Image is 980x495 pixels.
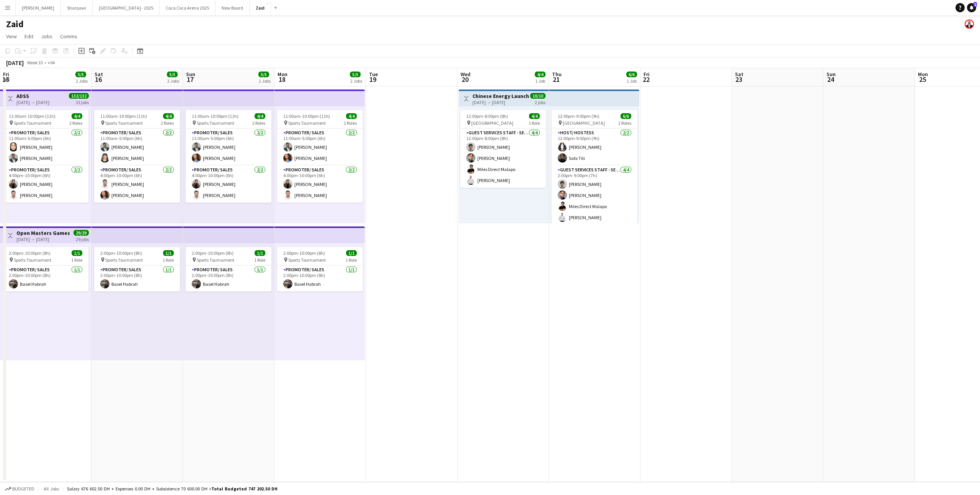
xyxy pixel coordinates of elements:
[255,113,265,119] span: 4/4
[460,110,546,188] app-job-card: 12:00pm-8:00pm (8h)4/4 [GEOGRAPHIC_DATA]1 RoleGuest Services Staff - Senior4/412:00pm-8:00pm (8h)...
[6,33,17,40] span: View
[14,257,51,263] span: Sports Tournament
[825,75,836,84] span: 24
[346,257,357,263] span: 1 Role
[105,257,143,263] span: Sports Tournament
[558,113,599,119] span: 12:00pm-9:00pm (9h)
[288,257,326,263] span: Sports Tournament
[368,75,378,84] span: 19
[75,72,86,77] span: 5/5
[185,75,195,84] span: 17
[283,113,330,119] span: 11:00am-10:00pm (11h)
[529,113,540,119] span: 4/4
[535,99,546,105] div: 2 jobs
[16,230,70,236] h3: Open Masters Games
[735,71,743,78] span: Sat
[3,247,88,291] app-job-card: 2:00pm-10:00pm (8h)1/1 Sports Tournament1 RolePromoter/ Sales1/12:00pm-10:00pm (8h)Basel Habrah
[4,485,36,493] button: Budgeted
[552,110,637,223] app-job-card: 12:00pm-9:00pm (9h)6/6 [GEOGRAPHIC_DATA]2 RolesHost/ Hostess2/212:00pm-9:00pm (9h)[PERSON_NAME]Sa...
[278,71,287,78] span: Mon
[24,33,33,40] span: Edit
[163,113,174,119] span: 4/4
[38,31,56,41] a: Jobs
[72,250,82,256] span: 1/1
[47,60,55,65] div: +04
[288,120,326,126] span: Sports Tournament
[258,72,269,77] span: 5/5
[16,99,49,105] div: [DATE] → [DATE]
[42,486,60,492] span: All jobs
[644,71,650,78] span: Fri
[618,120,631,126] span: 2 Roles
[627,78,637,84] div: 1 Job
[6,59,24,67] div: [DATE]
[186,129,271,166] app-card-role: Promoter/ Sales2/211:00am-5:00pm (6h)[PERSON_NAME][PERSON_NAME]
[21,31,36,41] a: Edit
[197,120,234,126] span: Sports Tournament
[826,71,836,78] span: Sun
[216,0,250,15] button: New Board
[9,113,56,119] span: 11:00am-10:00pm (11h)
[186,265,271,291] app-card-role: Promoter/ Sales1/12:00pm-10:00pm (8h)Basel Habrah
[211,486,278,492] span: Total Budgeted 747 202.50 DH
[283,250,325,256] span: 2:00pm-10:00pm (8h)
[472,99,529,105] div: [DATE] → [DATE]
[621,113,631,119] span: 6/6
[250,0,271,15] button: Zaid
[94,166,180,203] app-card-role: Promoter/ Sales2/24:00pm-10:00pm (6h)[PERSON_NAME][PERSON_NAME]
[563,120,605,126] span: [GEOGRAPHIC_DATA]
[105,120,143,126] span: Sports Tournament
[94,247,180,291] app-job-card: 2:00pm-10:00pm (8h)1/1 Sports Tournament1 RolePromoter/ Sales1/12:00pm-10:00pm (8h)Basel Habrah
[252,120,265,126] span: 2 Roles
[186,110,271,203] div: 11:00am-10:00pm (11h)4/4 Sports Tournament2 RolesPromoter/ Sales2/211:00am-5:00pm (6h)[PERSON_NAM...
[535,78,545,84] div: 1 Job
[76,236,89,242] div: 29 jobs
[973,2,977,7] span: 1
[16,236,70,242] div: [DATE] → [DATE]
[344,120,357,126] span: 2 Roles
[61,0,93,15] button: Sharqawi
[197,257,234,263] span: Sports Tournament
[161,120,174,126] span: 2 Roles
[255,250,265,256] span: 1/1
[72,113,82,119] span: 4/4
[94,265,180,291] app-card-role: Promoter/ Sales1/12:00pm-10:00pm (8h)Basel Habrah
[160,0,216,15] button: Coca Coca Arena 2025
[552,129,637,166] app-card-role: Host/ Hostess2/212:00pm-9:00pm (9h)[PERSON_NAME]Safa Titi
[965,20,974,29] app-user-avatar: Zaid Rahmoun
[25,60,44,65] span: Week 33
[3,71,9,78] span: Fri
[734,75,743,84] span: 23
[369,71,378,78] span: Tue
[94,110,180,203] app-job-card: 11:00am-10:00pm (11h)4/4 Sports Tournament2 RolesPromoter/ Sales2/211:00am-5:00pm (6h)[PERSON_NAM...
[530,93,546,99] span: 10/10
[466,113,508,119] span: 12:00pm-8:00pm (8h)
[3,129,88,166] app-card-role: Promoter/ Sales2/211:00am-5:00pm (6h)[PERSON_NAME][PERSON_NAME]
[14,120,51,126] span: Sports Tournament
[67,486,278,492] div: Salary 676 602.50 DH + Expenses 0.00 DH + Subsistence 70 600.00 DH =
[73,230,89,236] span: 29/29
[12,486,34,492] span: Budgeted
[95,71,103,78] span: Sat
[277,265,363,291] app-card-role: Promoter/ Sales1/12:00pm-10:00pm (8h)Basel Habrah
[350,72,361,77] span: 5/5
[472,93,529,99] h3: Chinese Energy Launch Event
[535,72,546,77] span: 4/4
[76,99,89,105] div: 33 jobs
[551,75,562,84] span: 21
[192,113,238,119] span: 11:00am-10:00pm (11h)
[186,166,271,203] app-card-role: Promoter/ Sales2/24:00pm-10:00pm (6h)[PERSON_NAME][PERSON_NAME]
[552,166,637,225] app-card-role: Guest Services Staff - Senior4/42:00pm-9:00pm (7h)[PERSON_NAME][PERSON_NAME]Miles Direct Malapo[P...
[3,110,88,203] app-job-card: 11:00am-10:00pm (11h)4/4 Sports Tournament2 RolesPromoter/ Sales2/211:00am-5:00pm (6h)[PERSON_NAM...
[163,250,174,256] span: 1/1
[16,93,49,99] h3: ADSS
[346,113,357,119] span: 4/4
[100,113,147,119] span: 11:00am-10:00pm (11h)
[60,33,77,40] span: Comms
[917,75,928,84] span: 25
[93,0,160,15] button: [GEOGRAPHIC_DATA] - 2025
